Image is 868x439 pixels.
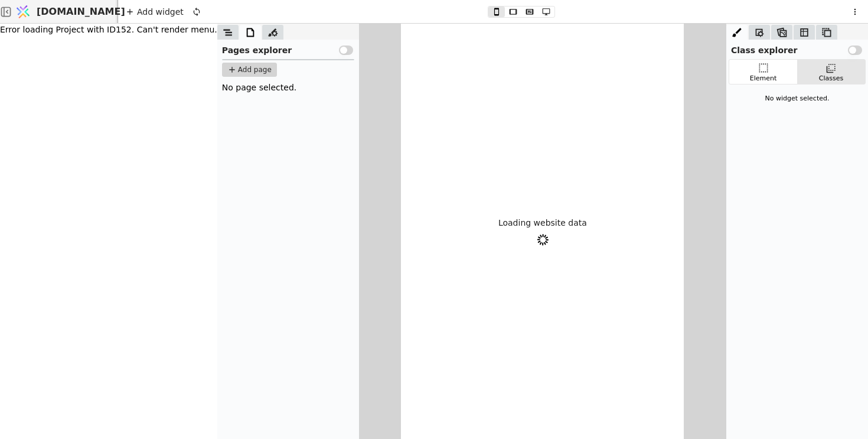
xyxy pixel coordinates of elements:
div: No page selected. [222,82,354,94]
button: Add page [222,63,277,77]
div: Add widget [123,5,187,19]
img: Logo [14,1,32,23]
div: Pages explorer [217,40,359,57]
div: No widget selected. [729,89,866,109]
div: Class explorer [726,40,868,57]
div: Classes [819,74,843,84]
div: Element [750,74,777,84]
span: [DOMAIN_NAME] [37,5,125,19]
p: Loading website data [498,217,587,229]
a: [DOMAIN_NAME] [12,1,118,23]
